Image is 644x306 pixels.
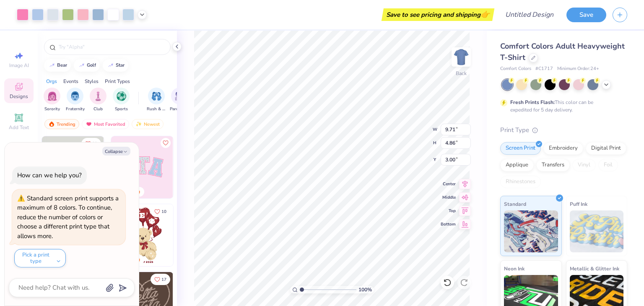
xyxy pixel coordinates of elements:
[384,8,492,21] div: Save to see pricing and shipping
[111,136,173,198] img: 9980f5e8-e6a1-4b4a-8839-2b0e9349023c
[90,88,106,112] button: filter button
[161,277,166,282] span: 17
[113,88,130,112] button: filter button
[152,91,161,101] img: Rush & Bid Image
[17,194,119,240] div: Standard screen print supports a maximum of 8 colors. To continue, reduce the number of colors or...
[586,142,626,155] div: Digital Print
[132,119,164,129] div: Newest
[82,119,129,129] div: Most Favorited
[9,62,29,69] span: Image AI
[111,204,173,266] img: 587403a7-0594-4a7f-b2bd-0ca67a3ff8dd
[44,88,60,112] button: filter button
[147,88,166,112] div: filter for Rush & Bid
[543,142,583,155] div: Embroidery
[47,91,57,101] img: Sorority Image
[441,221,456,227] span: Bottom
[48,121,55,127] img: trending.gif
[58,43,165,51] input: Try "Alpha"
[151,206,170,217] button: Like
[598,159,618,171] div: Foil
[570,200,587,208] span: Puff Ink
[17,171,82,179] div: How can we help you?
[500,159,534,171] div: Applique
[66,106,85,112] span: Fraternity
[92,142,97,146] span: 33
[86,121,92,127] img: most_fav.gif
[81,138,101,149] button: Like
[441,194,456,200] span: Middle
[49,63,55,68] img: trend_line.gif
[70,91,80,101] img: Fraternity Image
[147,88,166,112] button: filter button
[44,88,60,112] div: filter for Sorority
[102,147,130,156] button: Collapse
[500,125,627,135] div: Print Type
[175,91,184,101] img: Parent's Weekend Image
[500,65,531,73] span: Comfort Colors
[105,78,130,85] div: Print Types
[63,78,78,85] div: Events
[570,210,624,252] img: Puff Ink
[536,159,570,171] div: Transfers
[456,70,467,77] div: Back
[500,176,541,188] div: Rhinestones
[500,142,541,155] div: Screen Print
[566,8,606,22] button: Save
[572,159,596,171] div: Vinyl
[151,274,170,285] button: Like
[104,136,166,198] img: edfb13fc-0e43-44eb-bea2-bf7fc0dd67f9
[113,88,130,112] div: filter for Sports
[14,249,66,267] button: Pick a print type
[170,88,189,112] div: filter for Parent's Weekend
[173,136,235,198] img: 5ee11766-d822-42f5-ad4e-763472bf8dcf
[10,93,28,100] span: Designs
[173,204,235,266] img: e74243e0-e378-47aa-a400-bc6bcb25063a
[358,286,372,293] span: 100 %
[90,88,106,112] div: filter for Club
[170,88,189,112] button: filter button
[535,65,553,73] span: # C1717
[570,264,619,273] span: Metallic & Glitter Ink
[117,91,126,101] img: Sports Image
[93,106,103,112] span: Club
[135,121,142,127] img: Newest.gif
[78,63,85,68] img: trend_line.gif
[510,99,555,106] strong: Fresh Prints Flash:
[44,106,60,112] span: Sorority
[42,136,104,198] img: 3b9aba4f-e317-4aa7-a679-c95a879539bd
[115,106,128,112] span: Sports
[66,88,85,112] div: filter for Fraternity
[103,59,128,72] button: star
[116,63,125,67] div: star
[161,210,166,214] span: 10
[87,63,96,67] div: golf
[161,138,171,148] button: Like
[480,9,490,19] span: 👉
[441,208,456,214] span: Top
[510,99,613,114] div: This color can be expedited for 5 day delivery.
[147,106,166,112] span: Rush & Bid
[57,63,67,67] div: bear
[499,6,560,23] input: Untitled Design
[74,59,100,72] button: golf
[170,106,189,112] span: Parent's Weekend
[107,63,114,68] img: trend_line.gif
[453,49,470,65] img: Back
[85,78,99,85] div: Styles
[44,119,79,129] div: Trending
[504,200,526,208] span: Standard
[441,181,456,187] span: Center
[500,41,625,62] span: Comfort Colors Adult Heavyweight T-Shirt
[557,65,599,73] span: Minimum Order: 24 +
[9,124,29,131] span: Add Text
[46,78,57,85] div: Orgs
[44,59,71,72] button: bear
[93,91,103,101] img: Club Image
[66,88,85,112] button: filter button
[504,264,525,273] span: Neon Ink
[504,210,558,252] img: Standard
